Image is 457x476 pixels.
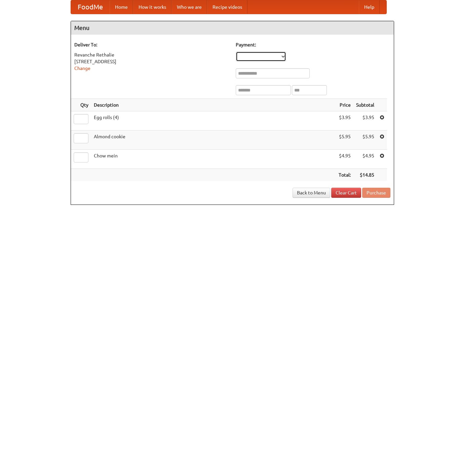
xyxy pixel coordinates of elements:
a: FoodMe [71,0,110,14]
div: Revanche Rethalie [74,51,229,58]
th: Total: [336,169,353,181]
div: [STREET_ADDRESS] [74,58,229,65]
h5: Deliver To: [74,41,229,48]
td: $4.95 [336,150,353,169]
td: Egg rolls (4) [91,111,336,131]
th: Description [91,99,336,111]
a: Help [359,0,380,14]
a: Change [74,66,90,71]
td: $3.95 [336,111,353,131]
td: $5.95 [353,131,377,150]
th: Subtotal [353,99,377,111]
td: Chow mein [91,150,336,169]
td: $3.95 [353,111,377,131]
button: Purchase [362,188,390,198]
a: Clear Cart [331,188,361,198]
td: $4.95 [353,150,377,169]
a: Who we are [172,0,207,14]
a: How it works [133,0,172,14]
th: Qty [71,99,91,111]
a: Back to Menu [293,188,330,198]
th: $14.85 [353,169,377,181]
h4: Menu [71,21,394,35]
th: Price [336,99,353,111]
h5: Payment: [236,41,390,48]
td: $5.95 [336,131,353,150]
a: Home [110,0,133,14]
a: Recipe videos [207,0,247,14]
td: Almond cookie [91,131,336,150]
